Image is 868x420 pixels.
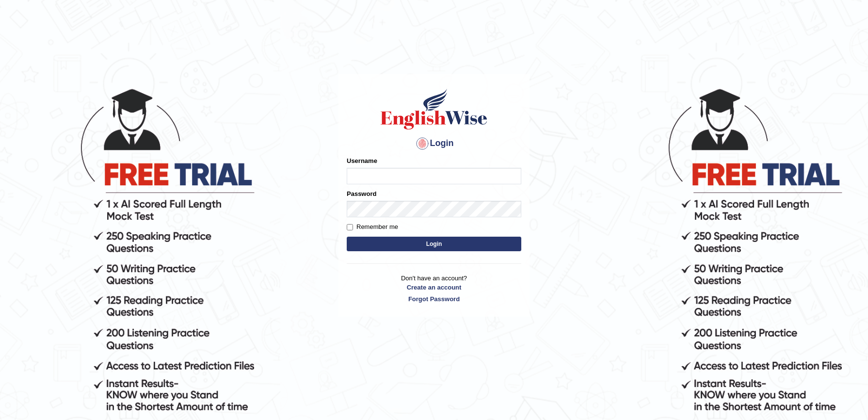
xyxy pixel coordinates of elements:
a: Forgot Password [347,294,521,304]
a: Create an account [347,283,521,292]
img: Logo of English Wise sign in for intelligent practice with AI [379,87,489,131]
h4: Login [347,136,521,151]
input: Remember me [347,224,353,230]
button: Login [347,237,521,251]
label: Remember me [347,222,398,232]
label: Password [347,189,376,198]
p: Don't have an account? [347,274,521,304]
label: Username [347,156,377,165]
